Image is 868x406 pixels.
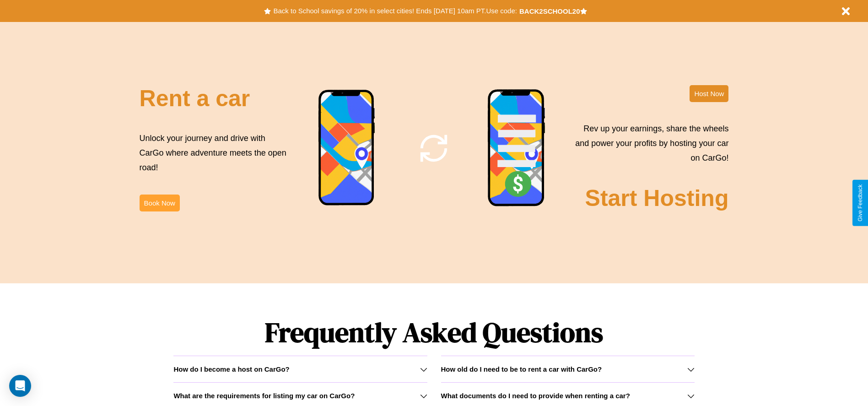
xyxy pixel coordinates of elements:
[585,185,729,211] h2: Start Hosting
[173,309,694,356] h1: Frequently Asked Questions
[140,131,290,175] p: Unlock your journey and drive with CarGo where adventure meets the open road!
[318,89,376,207] img: phone
[173,392,355,400] h3: What are the requirements for listing my car on CarGo?
[441,392,630,400] h3: What documents do I need to provide when renting a car?
[519,7,580,15] b: BACK2SCHOOL20
[140,195,180,211] button: Book Now
[9,375,31,397] div: Open Intercom Messenger
[140,85,250,112] h2: Rent a car
[271,5,519,17] button: Back to School savings of 20% in select cities! Ends [DATE] 10am PT.Use code:
[690,85,728,102] button: Host Now
[487,89,546,208] img: phone
[173,365,289,373] h3: How do I become a host on CarGo?
[857,184,863,222] div: Give Feedback
[441,365,602,373] h3: How old do I need to be to rent a car with CarGo?
[570,121,728,166] p: Rev up your earnings, share the wheels and power your profits by hosting your car on CarGo!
